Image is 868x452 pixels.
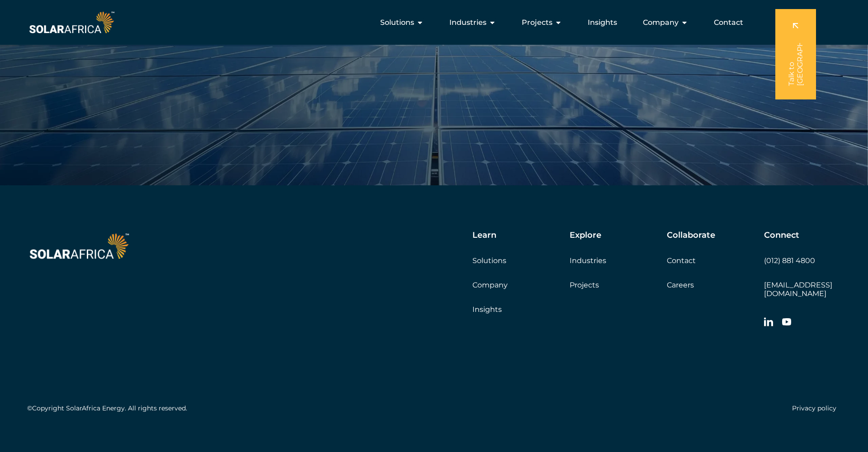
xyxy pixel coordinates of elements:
[764,256,815,265] a: (012) 881 4800
[27,405,187,412] h5: ©Copyright SolarAfrica Energy. All rights reserved.
[643,17,679,28] span: Company
[667,281,694,289] a: Careers
[667,256,696,265] a: Contact
[472,281,508,289] a: Company
[570,256,606,265] a: Industries
[570,281,599,289] a: Projects
[764,231,799,240] h5: Connect
[116,14,750,32] div: Menu Toggle
[472,231,496,240] h5: Learn
[764,281,832,298] a: [EMAIL_ADDRESS][DOMAIN_NAME]
[116,14,750,32] nav: Menu
[667,231,715,240] h5: Collaborate
[792,404,836,412] a: Privacy policy
[472,256,506,265] a: Solutions
[714,17,743,28] a: Contact
[588,17,617,28] a: Insights
[570,231,601,240] h5: Explore
[522,17,552,28] span: Projects
[449,17,486,28] span: Industries
[380,17,414,28] span: Solutions
[472,305,502,314] a: Insights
